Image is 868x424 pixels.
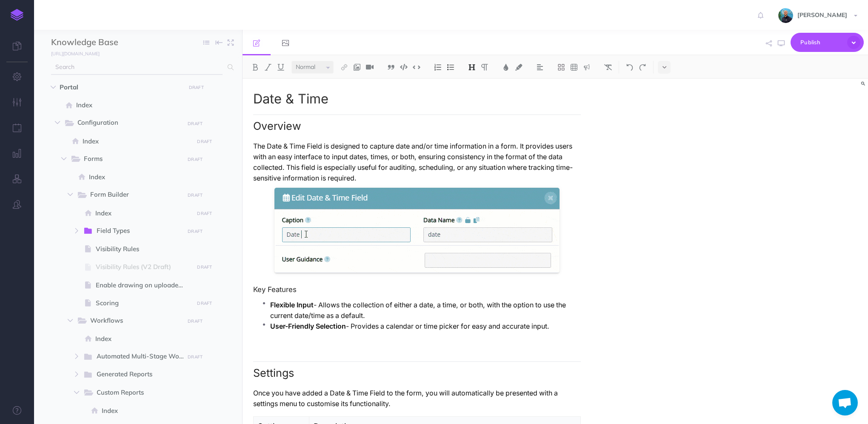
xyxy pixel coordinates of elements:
[832,390,858,415] a: Open chat
[270,301,314,309] strong: Flexible Input
[270,321,581,332] p: - Provides a calendar or time picker for easy and accurate input.
[51,51,100,57] small: [URL][DOMAIN_NAME]
[400,64,408,70] img: Code block button
[96,298,191,308] span: Scoring
[60,82,180,92] span: Portal
[188,157,203,162] small: DRAFT
[253,141,581,183] p: The Date & Time Field is designed to capture date and/or time information in a form. It provides ...
[188,121,203,126] small: DRAFT
[185,190,206,200] button: DRAFT
[194,262,215,272] button: DRAFT
[353,64,361,71] img: Add image button
[447,64,454,71] img: Unordered list button
[97,387,178,398] span: Custom Reports
[793,11,851,19] span: [PERSON_NAME]
[253,286,581,293] h4: Key Features
[194,209,215,218] button: DRAFT
[791,33,864,52] button: Publish
[189,85,204,90] small: DRAFT
[97,369,178,380] span: Generated Reports
[197,264,212,270] small: DRAFT
[197,211,212,216] small: DRAFT
[188,192,203,198] small: DRAFT
[583,64,591,71] img: Callout dropdown menu button
[95,334,191,344] span: Index
[34,49,108,57] a: [URL][DOMAIN_NAME]
[270,300,581,321] p: - Allows the collection of either a date, a time, or both, with the option to use the current dat...
[95,208,191,218] span: Index
[197,139,212,144] small: DRAFT
[277,64,285,71] img: Underline button
[51,36,151,49] input: Documentation Name
[253,92,581,106] h1: Date & Time
[270,322,346,330] strong: User-Friendly Selection
[197,301,212,306] small: DRAFT
[536,64,544,71] img: Alignment dropdown menu button
[102,406,191,416] span: Index
[185,352,206,362] button: DRAFT
[188,318,203,324] small: DRAFT
[626,64,634,71] img: Undo
[570,64,578,71] img: Create table button
[340,64,348,71] img: Link button
[97,351,192,362] span: Automated Multi-Stage Workflows
[186,83,207,92] button: DRAFT
[76,100,191,110] span: Index
[90,189,178,201] span: Form Builder
[185,316,206,326] button: DRAFT
[604,64,612,71] img: Clear styles button
[90,315,178,327] span: Workflows
[481,64,488,71] img: Paragraph button
[639,64,646,71] img: Redo
[11,9,23,21] img: logo-mark.svg
[185,119,206,129] button: DRAFT
[97,226,178,237] span: Field Types
[96,244,191,254] span: Visibility Rules
[83,136,191,146] span: Index
[251,64,259,71] img: Bold button
[502,64,510,71] img: Text color button
[194,298,215,308] button: DRAFT
[264,64,272,71] img: Italic button
[515,64,523,71] img: Text background color button
[77,117,178,129] span: Configuration
[51,60,223,75] input: Search
[96,280,191,290] span: Enable drawing on uploaded / captured image
[185,155,206,164] button: DRAFT
[89,172,191,182] span: Index
[84,154,178,165] span: Forms
[96,262,191,272] span: Visibility Rules (V2 Draft)
[468,64,476,71] img: Headings dropdown button
[188,354,203,360] small: DRAFT
[253,361,581,379] h2: Settings
[778,8,793,23] img: 925838e575eb33ea1a1ca055db7b09b0.jpg
[253,115,581,132] h2: Overview
[185,226,206,236] button: DRAFT
[413,64,420,70] img: Inline code button
[434,64,442,71] img: Ordered list button
[188,229,203,234] small: DRAFT
[194,137,215,146] button: DRAFT
[387,64,395,71] img: Blockquote button
[253,388,581,409] p: Once you have added a Date & Time Field to the form, you will automatically be presented with a s...
[800,36,843,49] span: Publish
[366,64,374,71] img: Add video button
